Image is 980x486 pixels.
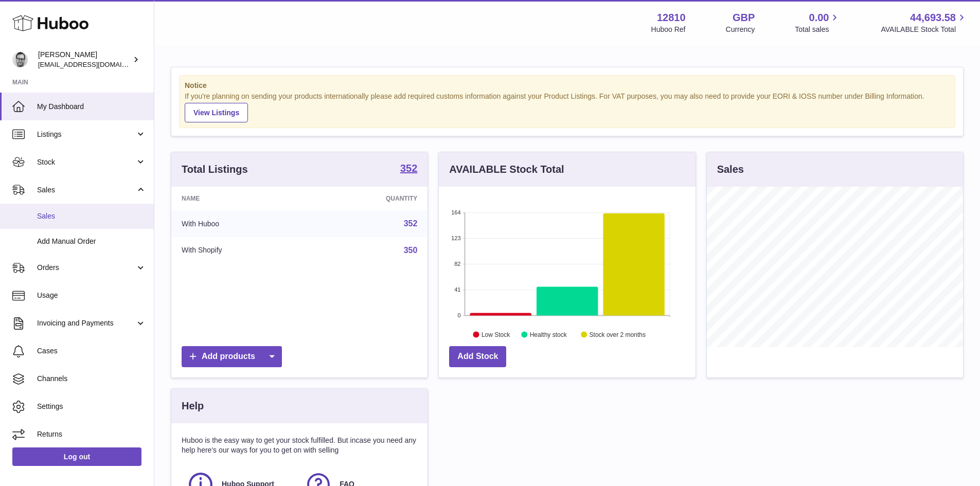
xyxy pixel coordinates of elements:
[733,11,755,25] strong: GBP
[881,11,968,34] a: 44,693.58 AVAILABLE Stock Total
[182,399,204,413] h3: Help
[37,318,135,328] span: Invoicing and Payments
[185,81,950,91] strong: Notice
[182,163,248,176] h3: Total Listings
[400,163,417,173] strong: 352
[451,209,460,215] text: 164
[795,11,841,34] a: 0.00 Total sales
[651,25,686,34] div: Huboo Ref
[37,211,146,221] span: Sales
[451,235,460,241] text: 123
[185,103,248,122] a: View Listings
[37,157,135,167] span: Stock
[795,25,841,34] span: Total sales
[37,237,146,246] span: Add Manual Order
[38,60,151,68] span: [EMAIL_ADDRESS][DOMAIN_NAME]
[38,50,131,69] div: [PERSON_NAME]
[458,312,461,318] text: 0
[717,163,744,176] h3: Sales
[171,237,310,264] td: With Shopify
[449,346,506,367] a: Add Stock
[400,163,417,175] a: 352
[530,331,567,338] text: Healthy stock
[455,286,461,293] text: 41
[726,25,755,34] div: Currency
[37,263,135,273] span: Orders
[482,331,510,338] text: Low Stock
[404,246,418,255] a: 350
[881,25,968,34] span: AVAILABLE Stock Total
[809,11,829,25] span: 0.00
[37,291,146,300] span: Usage
[185,92,950,122] div: If you're planning on sending your products internationally please add required customs informati...
[37,130,135,139] span: Listings
[310,187,428,210] th: Quantity
[37,102,146,112] span: My Dashboard
[12,52,28,67] img: internalAdmin-12810@internal.huboo.com
[37,429,146,439] span: Returns
[37,185,135,195] span: Sales
[37,374,146,384] span: Channels
[182,436,417,455] p: Huboo is the easy way to get your stock fulfilled. But incase you need any help here's our ways f...
[37,346,146,356] span: Cases
[404,219,418,228] a: 352
[171,210,310,237] td: With Huboo
[37,402,146,411] span: Settings
[455,261,461,267] text: 82
[12,447,141,466] a: Log out
[171,187,310,210] th: Name
[182,346,282,367] a: Add products
[910,11,956,25] span: 44,693.58
[657,11,686,25] strong: 12810
[590,331,646,338] text: Stock over 2 months
[449,163,564,176] h3: AVAILABLE Stock Total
